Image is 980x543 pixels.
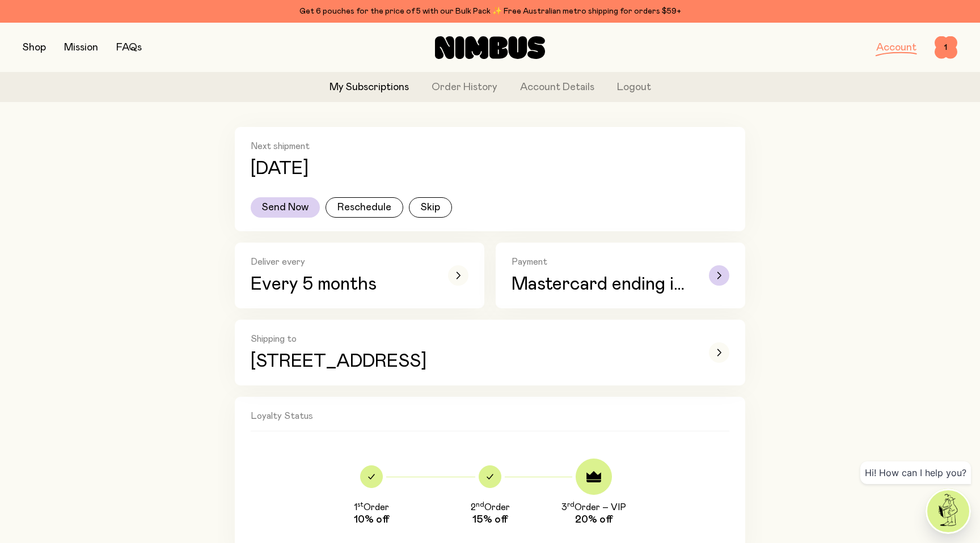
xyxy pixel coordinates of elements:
span: Mastercard ending in 4987 [512,274,693,295]
h2: Next shipment [251,141,729,152]
a: Account Details [520,80,594,95]
button: Send Now [251,197,320,218]
button: Logout [617,80,651,95]
a: Account [876,43,916,53]
sup: rd [567,501,575,508]
p: Every 5 months [251,274,432,295]
button: Reschedule [326,197,403,218]
a: FAQs [116,43,142,53]
h3: 2 Order [471,502,510,513]
p: [STREET_ADDRESS] [251,351,693,372]
h2: Loyalty Status [251,410,729,431]
button: Deliver everyEvery 5 months [235,243,484,308]
h3: 3 Order – VIP [561,502,626,513]
button: Skip [409,197,452,218]
p: [DATE] [251,159,309,179]
a: Order History [432,80,497,95]
span: 15% off [472,513,508,527]
span: 10% off [354,513,389,527]
div: Hi! How can I help you? [860,461,971,484]
button: 1 [935,36,957,59]
button: PaymentMastercard ending in 4987 [496,243,745,308]
span: 20% off [575,513,612,527]
sup: nd [476,501,484,508]
sup: st [357,501,364,508]
div: Get 6 pouches for the price of 5 with our Bulk Pack ✨ Free Australian metro shipping for orders $59+ [23,5,957,18]
a: Mission [64,43,98,53]
h2: Shipping to [251,333,693,345]
button: Shipping to[STREET_ADDRESS] [235,320,745,385]
a: My Subscriptions [330,80,409,95]
h3: 1 Order [354,502,389,513]
h2: Deliver every [251,256,432,268]
h2: Payment [512,256,693,268]
img: agent [927,490,969,532]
